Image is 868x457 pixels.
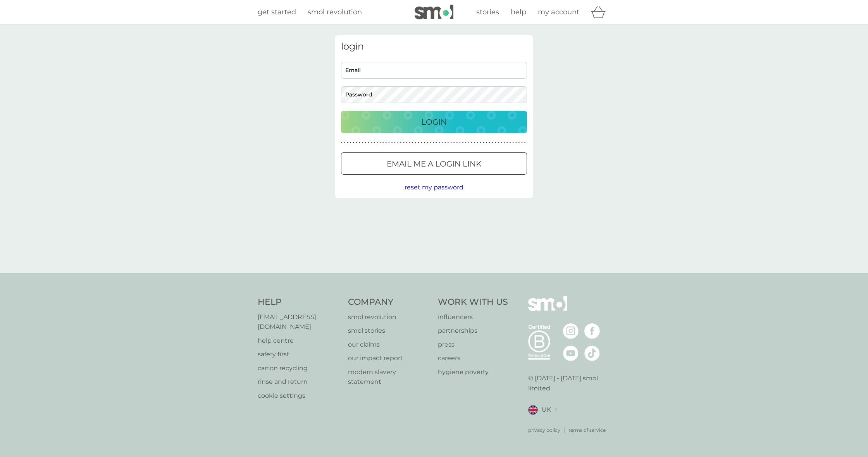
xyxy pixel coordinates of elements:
[528,373,611,393] p: © [DATE] - [DATE] smol limited
[258,296,340,308] h4: Help
[584,345,600,361] img: visit the smol Tiktok page
[528,426,560,434] a: privacy policy
[353,141,355,145] p: ●
[465,141,467,145] p: ●
[258,312,340,332] a: [EMAIL_ADDRESS][DOMAIN_NAME]
[538,7,579,18] a: my account
[489,141,490,145] p: ●
[448,141,449,145] p: ●
[424,141,425,145] p: ●
[521,141,523,145] p: ●
[591,4,610,20] div: basket
[388,141,390,145] p: ●
[258,377,340,387] a: rinse and return
[258,336,340,346] p: help centre
[555,408,557,412] img: select a new location
[524,141,526,145] p: ●
[258,363,340,373] a: carton recycling
[347,141,348,145] p: ●
[341,41,527,52] h3: login
[387,158,481,170] p: Email me a login link
[377,141,378,145] p: ●
[568,426,606,434] a: terms of service
[348,367,431,387] a: modern slavery statement
[391,141,393,145] p: ●
[476,8,499,16] span: stories
[362,141,363,145] p: ●
[359,141,360,145] p: ●
[438,296,508,308] h4: Work With Us
[356,141,357,145] p: ●
[462,141,464,145] p: ●
[385,141,387,145] p: ●
[406,141,408,145] p: ●
[341,152,527,175] button: Email me a login link
[348,326,431,336] p: smol stories
[468,141,470,145] p: ●
[427,141,428,145] p: ●
[438,326,508,336] a: partnerships
[341,141,343,145] p: ●
[563,345,579,361] img: visit the smol Youtube page
[412,141,413,145] p: ●
[344,141,346,145] p: ●
[438,367,508,377] a: hygiene poverty
[563,323,579,339] img: visit the smol Instagram page
[528,296,567,323] img: smol
[450,141,452,145] p: ●
[492,141,493,145] p: ●
[258,7,296,18] a: get started
[438,353,508,363] p: careers
[258,391,340,401] a: cookie settings
[415,141,417,145] p: ●
[308,7,362,18] a: smol revolution
[409,141,410,145] p: ●
[348,353,431,363] a: our impact report
[501,141,502,145] p: ●
[474,141,475,145] p: ●
[348,340,431,350] a: our claims
[441,141,443,145] p: ●
[403,141,405,145] p: ●
[438,312,508,322] a: influencers
[368,141,369,145] p: ●
[258,349,340,359] a: safety first
[476,7,499,18] a: stories
[348,296,431,308] h4: Company
[512,141,514,145] p: ●
[397,141,399,145] p: ●
[456,141,458,145] p: ●
[365,141,366,145] p: ●
[483,141,484,145] p: ●
[370,141,372,145] p: ●
[374,141,375,145] p: ●
[382,141,384,145] p: ●
[405,182,463,192] button: reset my password
[471,141,473,145] p: ●
[486,141,487,145] p: ●
[348,312,431,322] a: smol revolution
[421,141,422,145] p: ●
[506,141,508,145] p: ●
[258,8,296,16] span: get started
[453,141,455,145] p: ●
[436,141,437,145] p: ●
[350,141,351,145] p: ●
[430,141,431,145] p: ●
[528,405,538,415] img: UK flag
[518,141,520,145] p: ●
[394,141,396,145] p: ●
[439,141,440,145] p: ●
[542,405,551,415] span: UK
[405,184,463,191] span: reset my password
